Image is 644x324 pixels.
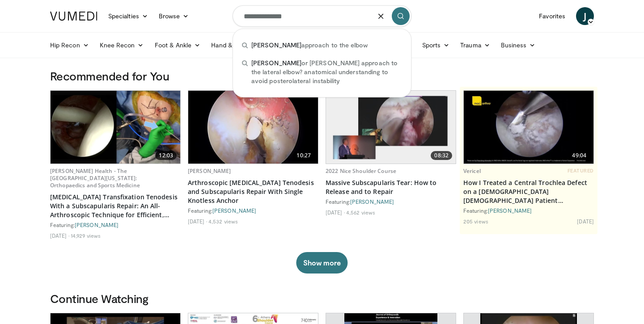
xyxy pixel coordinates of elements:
[149,36,206,54] a: Foot & Ankle
[577,218,594,225] li: [DATE]
[326,91,456,164] img: 72eaf5f8-bee5-4e62-9728-953bef981024.620x360_q85_upscale.jpg
[251,41,301,49] span: [PERSON_NAME]
[293,151,314,160] span: 10:27
[153,7,195,25] a: Browse
[71,232,101,239] li: 14,929 views
[50,167,140,189] a: [PERSON_NAME] Health - The [GEOGRAPHIC_DATA][US_STATE]: Orthopaedics and Sports Medicine
[50,193,181,219] a: [MEDICAL_DATA] Transfixation Tenodesis With a Subscapularis Repair: An All-Arthroscopic Technique...
[208,218,238,225] li: 4,532 views
[568,151,590,160] span: 49:04
[188,91,318,164] a: 10:27
[346,209,375,216] li: 4,562 views
[326,91,456,164] a: 08:32
[568,168,594,174] span: FEATURED
[463,218,488,225] li: 205 views
[188,207,318,214] div: Featuring:
[188,178,318,205] a: Arthroscopic [MEDICAL_DATA] Tenodesis and Subscapularis Repair With Single Knotless Anchor
[51,91,180,164] a: 12:03
[326,167,396,175] a: 2022 Nice Shoulder Course
[251,59,402,85] span: or [PERSON_NAME] approach to the lateral elbow? anatomical understanding to avoid posterolateral ...
[350,198,394,205] a: [PERSON_NAME]
[50,12,97,21] img: VuMedi Logo
[188,91,318,164] img: 90abb742-26f0-4e2d-8515-ac9a3b7a2d2e.620x360_q85_upscale.jpg
[50,232,69,239] li: [DATE]
[75,222,119,228] a: [PERSON_NAME]
[251,59,301,67] span: [PERSON_NAME]
[251,41,368,50] span: approach to the elbow
[464,91,593,164] img: 5aa0332e-438a-4b19-810c-c6dfa13c7ee4.620x360_q85_upscale.jpg
[188,167,231,175] a: [PERSON_NAME]
[488,207,532,214] a: [PERSON_NAME]
[534,7,571,25] a: Favorites
[326,178,456,196] a: Massive Subscapularis Tear: How to Release and to Repair
[463,167,481,175] a: Vericel
[463,178,594,205] a: How I Treated a Central Trochlea Defect on a [DEMOGRAPHIC_DATA] [DEMOGRAPHIC_DATA] Patient…
[455,36,496,54] a: Trauma
[463,207,594,214] div: Featuring:
[576,7,594,25] a: J
[51,91,180,164] img: 46648d68-e03f-4bae-a53a-d0b161c86e44.620x360_q85_upscale.jpg
[188,218,207,225] li: [DATE]
[233,5,411,27] input: Search topics, interventions
[103,7,153,25] a: Specialties
[417,36,455,54] a: Sports
[431,151,452,160] span: 08:32
[50,291,594,306] h3: Continue Watching
[326,209,345,216] li: [DATE]
[496,36,541,54] a: Business
[206,36,263,54] a: Hand & Wrist
[50,69,594,83] h3: Recommended for You
[45,36,94,54] a: Hip Recon
[94,36,149,54] a: Knee Recon
[212,207,256,214] a: [PERSON_NAME]
[296,252,347,274] button: Show more
[50,221,181,228] div: Featuring:
[155,151,177,160] span: 12:03
[326,198,456,205] div: Featuring:
[464,91,593,164] a: 49:04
